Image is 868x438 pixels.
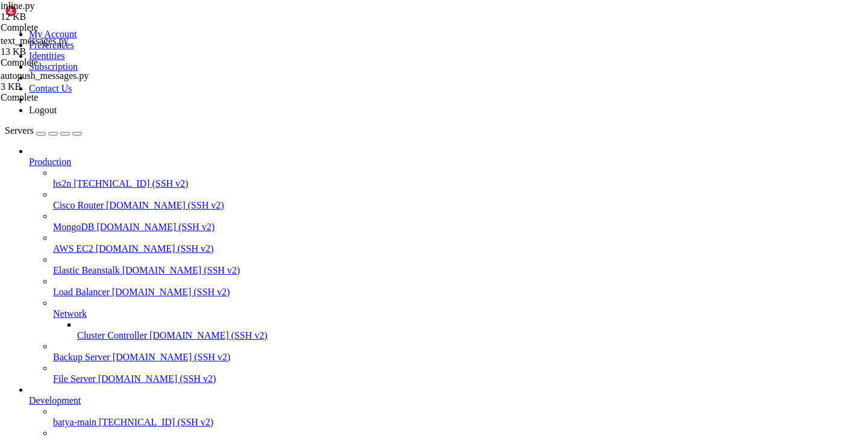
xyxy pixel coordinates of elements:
span: autopush_messages.py [1,70,89,81]
div: Complete [1,92,121,103]
div: Complete [1,22,121,33]
span: autopush_messages.py [1,70,121,92]
span: text_messages.py [1,36,68,46]
div: Complete [1,57,121,68]
div: 13 KB [1,46,121,57]
div: 12 KB [1,11,121,22]
div: 3 KB [1,81,121,92]
span: text_messages.py [1,36,121,57]
span: inline.py [1,1,121,22]
span: inline.py [1,1,34,11]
